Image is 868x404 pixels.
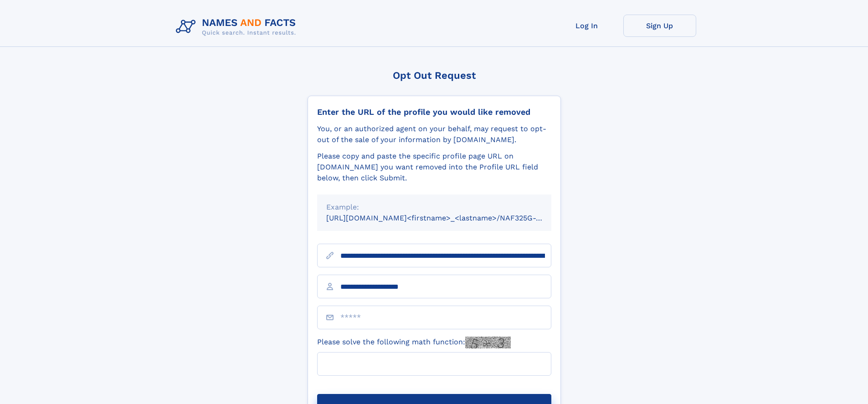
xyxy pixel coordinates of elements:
[317,337,511,348] label: Please solve the following math function:
[317,151,551,184] div: Please copy and paste the specific profile page URL on [DOMAIN_NAME] you want removed into the Pr...
[308,70,561,81] div: Opt Out Request
[326,214,569,222] small: [URL][DOMAIN_NAME]<firstname>_<lastname>/NAF325G-xxxxxxxx
[317,107,551,117] div: Enter the URL of the profile you would like removed
[326,202,542,213] div: Example:
[172,15,303,39] img: Logo Names and Facts
[317,123,551,145] div: You, or an authorized agent on your behalf, may request to opt-out of the sale of your informatio...
[550,15,623,37] a: Log In
[623,15,696,37] a: Sign Up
